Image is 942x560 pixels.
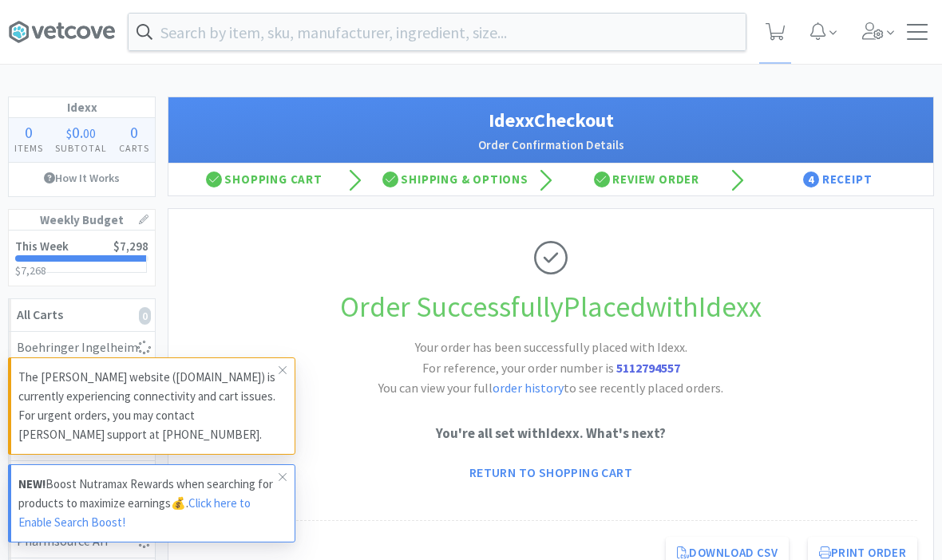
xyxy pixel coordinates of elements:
div: Receipt [742,164,934,195]
span: 4 [803,172,819,187]
div: Shopping Cart [168,164,360,195]
h4: Subtotal [49,140,113,156]
a: How It Works [9,163,155,193]
strong: All Carts [17,306,63,322]
span: $7,268 [15,263,46,278]
a: order history [493,380,564,396]
a: NEW!Boost Nutramax Rewards when searching for products to maximize earnings💰.Click here to Enable... [8,464,295,542]
h2: This Week [15,240,69,252]
div: . [49,124,113,140]
div: Review Order [551,164,742,195]
h1: Order Successfully Placed with Idexx [184,284,917,330]
span: For reference, your order number is [422,360,680,376]
p: The [PERSON_NAME] website ([DOMAIN_NAME]) is currently experiencing connectivity and cart issues.... [18,368,279,444]
strong: NEW! [18,476,46,491]
p: Boost Nutramax Rewards when searching for products to maximize earnings💰. [18,475,279,532]
span: $ [66,125,72,141]
a: This Week$7,298$7,268 [9,231,155,286]
span: 00 [83,125,96,141]
h1: Weekly Budget [9,210,155,231]
h1: Idexx [9,97,155,118]
span: 0 [25,122,33,142]
h2: Your order has been successfully placed with Idexx. You can view your full to see recently placed... [311,337,790,399]
input: Search by item, sku, manufacturer, ingredient, size... [129,14,746,50]
a: Return to Shopping Cart [458,456,643,488]
h4: Carts [113,140,155,156]
span: 0 [72,122,80,142]
h4: Items [9,140,49,156]
p: You're all set with Idexx . What's next? [184,423,917,444]
a: All Carts0 [9,299,155,332]
strong: 5112794557 [616,360,680,376]
h1: Idexx Checkout [184,105,917,136]
div: Boehringer Ingelheim [17,337,147,358]
i: 0 [139,307,151,325]
span: 0 [130,122,138,142]
a: Boehringer Ingelheim [9,332,155,365]
span: $7,298 [113,239,148,254]
h2: Order Confirmation Details [184,136,917,155]
div: Shipping & Options [360,164,552,195]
